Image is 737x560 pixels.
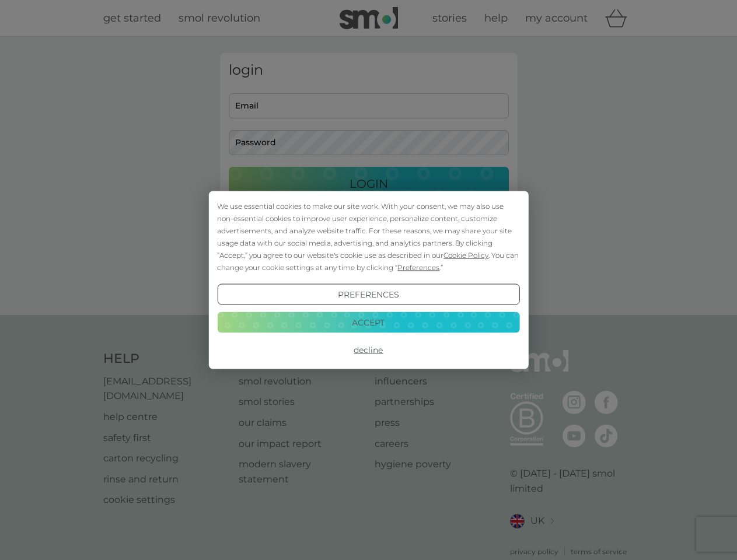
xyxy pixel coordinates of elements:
[208,191,528,369] div: Cookie Consent Prompt
[217,311,519,332] button: Accept
[397,263,439,272] span: Preferences
[217,284,519,305] button: Preferences
[217,339,519,360] button: Decline
[443,251,488,260] span: Cookie Policy
[217,200,519,274] div: We use essential cookies to make our site work. With your consent, we may also use non-essential ...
